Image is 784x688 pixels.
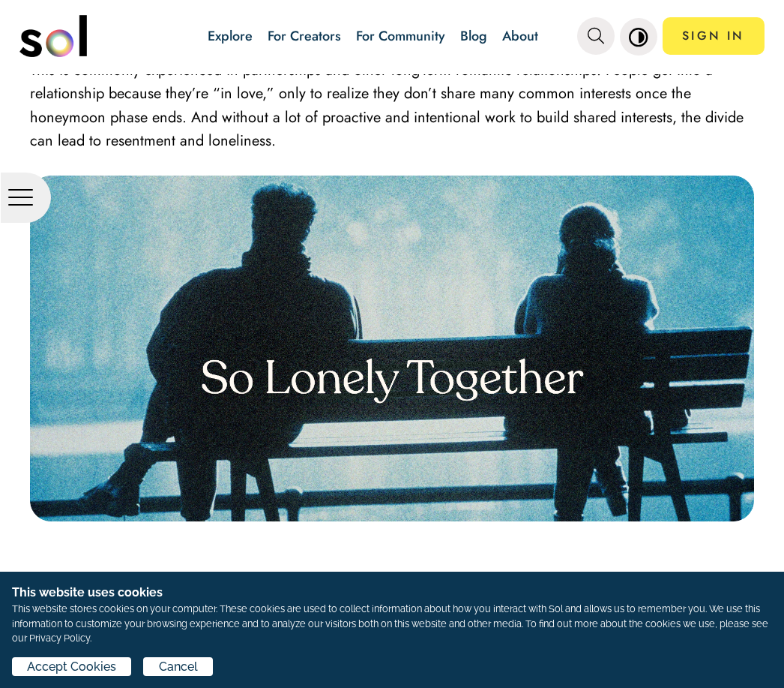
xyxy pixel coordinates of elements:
[143,194,212,213] button: Cancel
[663,17,765,55] a: SIGN IN
[12,121,639,139] h1: This website uses cookies
[19,10,765,62] nav: main navigation
[19,15,87,57] img: logo
[268,26,341,46] a: For Creators
[12,194,131,213] button: Accept Cookies
[30,176,754,521] img: 1695306718565-sagdbrsn.png
[208,26,253,46] a: Explore
[7,8,75,44] button: Play Video
[159,658,198,676] span: Cancel
[502,26,538,46] a: About
[460,26,487,46] a: Blog
[12,584,772,602] h1: This website uses cookies
[356,26,445,46] a: For Community
[12,139,639,182] p: This website stores cookies on your computer. These cookies are used to collect information about...
[30,59,744,152] span: This is commonly experienced in partnerships and other long-term romantic relationships. People g...
[27,658,116,676] span: Accept Cookies
[12,657,131,676] button: Accept Cookies
[159,195,198,213] span: Cancel
[143,657,212,676] button: Cancel
[27,195,116,213] span: Accept Cookies
[12,602,772,645] p: This website stores cookies on your computer. These cookies are used to collect information about...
